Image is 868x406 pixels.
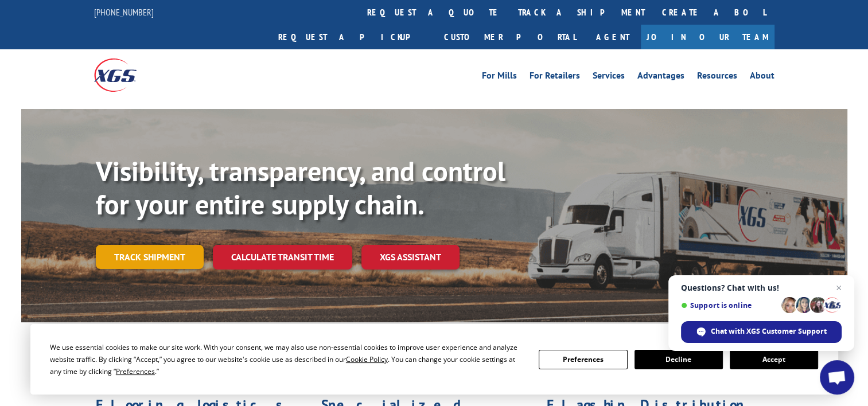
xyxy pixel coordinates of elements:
[820,360,854,395] a: Open chat
[681,283,842,292] span: Questions? Chat with us!
[270,25,435,49] a: Request a pickup
[94,6,154,18] a: [PHONE_NUMBER]
[637,71,684,84] a: Advantages
[116,366,155,376] span: Preferences
[435,25,585,49] a: Customer Portal
[30,324,838,395] div: Cookie Consent Prompt
[681,301,777,310] span: Support is online
[641,25,774,49] a: Join Our Team
[539,350,627,369] button: Preferences
[711,326,827,337] span: Chat with XGS Customer Support
[730,350,818,369] button: Accept
[482,71,517,84] a: For Mills
[585,25,641,49] a: Agent
[96,153,505,222] b: Visibility, transparency, and control for your entire supply chain.
[346,354,388,364] span: Cookie Policy
[361,245,460,270] a: XGS ASSISTANT
[530,71,580,84] a: For Retailers
[50,341,525,377] div: We use essential cookies to make our site work. With your consent, we may also use non-essential ...
[213,245,352,270] a: Calculate transit time
[750,71,774,84] a: About
[681,321,842,343] span: Chat with XGS Customer Support
[697,71,737,84] a: Resources
[593,71,625,84] a: Services
[635,350,723,369] button: Decline
[96,245,204,269] a: Track shipment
